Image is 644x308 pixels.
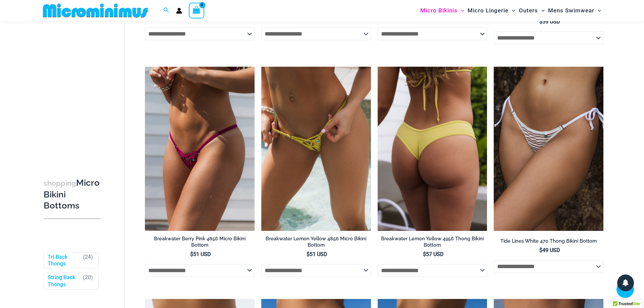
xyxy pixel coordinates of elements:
span: 20 [85,274,91,281]
bdi: 49 USD [539,247,560,253]
h3: Micro Bikini Bottoms [44,177,101,211]
span: Menu Toggle [508,2,515,19]
a: Mens SwimwearMenu ToggleMenu Toggle [546,2,603,19]
a: Tide Lines White 470 Thong 01Tide Lines White 470 Thong 02Tide Lines White 470 Thong 02 [494,67,603,231]
bdi: 51 USD [190,251,211,257]
nav: Site Navigation [418,1,604,20]
span: Micro Bikinis [420,2,458,19]
a: String Back Thongs [48,274,80,289]
span: $ [307,251,310,257]
img: Breakwater Lemon Yellow 4956 Short 01 [378,67,487,231]
a: Account icon link [176,8,182,14]
a: Breakwater Lemon Yellow 4856 Micro Bikini Bottom [261,236,371,251]
span: Menu Toggle [538,2,545,19]
span: shopping [44,179,76,187]
img: Breakwater Berry Pink 4856 micro 02 [145,67,255,231]
span: 24 [85,254,91,260]
bdi: 51 USD [307,251,327,257]
img: Tide Lines White 470 Thong 01 [494,67,603,231]
span: Micro Lingerie [468,2,508,19]
a: OutersMenu ToggleMenu Toggle [517,2,546,19]
iframe: TrustedSite Certified [44,22,104,157]
a: Breakwater Lemon Yellow 4956 Thong Bikini Bottom [378,236,487,251]
bdi: 59 USD [539,18,560,25]
bdi: 57 USD [423,251,443,257]
a: Breakwater Berry Pink 4856 micro 02Breakwater Berry Pink 4856 micro 01Breakwater Berry Pink 4856 ... [145,67,255,231]
a: Search icon link [163,6,169,15]
img: Breakwater Lemon Yellow4856 micro 01 [261,67,371,231]
span: $ [539,18,542,25]
span: Menu Toggle [594,2,601,19]
a: Breakwater Lemon Yellow 4956 Short 02Breakwater Lemon Yellow 4956 Short 01Breakwater Lemon Yellow... [378,67,487,231]
h2: Breakwater Berry Pink 4856 Micro Bikini Bottom [145,236,255,248]
span: Outers [519,2,538,19]
h2: Breakwater Lemon Yellow 4956 Thong Bikini Bottom [378,236,487,248]
a: Micro BikinisMenu ToggleMenu Toggle [419,2,466,19]
a: Tri-Back Thongs [48,254,80,268]
span: ( ) [83,274,93,289]
a: Micro LingerieMenu ToggleMenu Toggle [466,2,517,19]
a: Breakwater Berry Pink 4856 Micro Bikini Bottom [145,236,255,251]
span: ( ) [83,254,93,268]
span: $ [539,247,542,253]
a: Breakwater Lemon Yellow4856 micro 01Breakwater Lemon Yellow 4856 micro 02Breakwater Lemon Yellow ... [261,67,371,231]
a: Tide Lines White 470 Thong Bikini Bottom [494,238,603,247]
span: $ [423,251,426,257]
span: $ [190,251,193,257]
h2: Breakwater Lemon Yellow 4856 Micro Bikini Bottom [261,236,371,248]
img: MM SHOP LOGO FLAT [40,3,151,18]
h2: Tide Lines White 470 Thong Bikini Bottom [494,238,603,244]
span: Menu Toggle [458,2,464,19]
a: View Shopping Cart, empty [189,3,204,18]
span: Mens Swimwear [548,2,594,19]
